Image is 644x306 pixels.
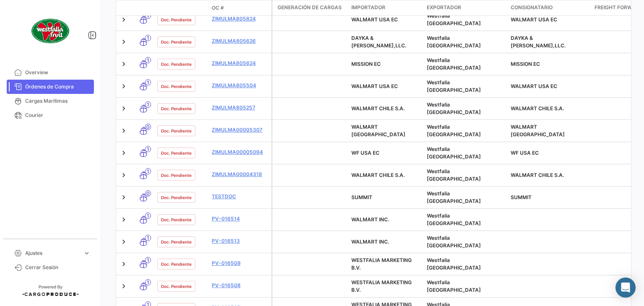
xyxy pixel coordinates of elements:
span: WALMART USA EC [351,83,398,89]
span: Doc. Pendiente [161,150,192,156]
datatable-header-cell: Exportador [423,0,507,16]
span: 0 [145,124,151,130]
a: Overview [7,65,94,80]
a: Órdenes de Compra [7,80,94,94]
span: WALMART CHILE S.A. [351,105,405,112]
a: Expand/Collapse Row [119,149,128,157]
span: Doc. Pendiente [161,194,192,201]
span: Doc. Pendiente [161,261,192,267]
span: Generación de cargas [278,4,342,11]
span: WALMART INC. [351,239,389,245]
span: 1 [145,57,151,63]
span: Westfalia Perú [427,101,481,115]
a: ZIMULMA805824 [212,15,268,23]
a: Courier [7,108,94,122]
span: Exportador [427,4,461,11]
div: Abrir Intercom Messenger [615,277,636,298]
datatable-header-cell: OC # [208,1,271,15]
span: Doc. Pendiente [161,83,192,90]
span: Westfalia Perú [427,35,481,49]
span: WALMART USA [511,124,565,137]
span: 1 [145,235,151,241]
a: Expand/Collapse Row [119,193,128,202]
span: WALMART USA EC [351,16,398,23]
span: WESTFALIA MARKETING B.V. [351,257,412,271]
span: expand_more [83,249,91,257]
a: Expand/Collapse Row [119,104,128,113]
span: WALMART USA [351,124,405,137]
span: MISSION EC [351,61,381,67]
span: Consignatario [511,4,553,11]
span: 0 [145,190,151,197]
span: 1 [145,279,151,285]
span: Overview [25,69,91,76]
a: Cargas Marítimas [7,94,94,108]
span: Órdenes de Compra [25,83,91,91]
span: WF USA EC [351,150,379,156]
span: WESTFALIA MARKETING B.V. [351,279,412,293]
span: Doc. Pendiente [161,39,192,45]
a: Expand/Collapse Row [119,16,128,24]
span: OC # [212,4,224,12]
span: WALMART CHILE S.A. [511,172,564,178]
span: Doc. Pendiente [161,105,192,112]
a: PV-016513 [212,237,268,245]
a: Expand/Collapse Row [119,127,128,135]
a: ZIMULMA805624 [212,60,268,67]
datatable-header-cell: Generación de cargas [273,0,348,16]
span: Westfalia Perú [427,235,481,249]
span: Doc. Pendiente [161,216,192,223]
a: PV-016508 [212,282,268,289]
span: Westfalia Perú [427,79,481,93]
span: WALMART INC. [351,216,389,223]
span: Courier [25,112,91,119]
span: 1 [145,257,151,263]
span: Westfalia Perú [427,146,481,160]
img: client-50.png [29,10,71,52]
a: ZIMULMA805626 [212,37,268,45]
a: Expand/Collapse Row [119,260,128,268]
span: WALMART USA EC [511,16,557,23]
span: Westfalia Perú [427,213,481,226]
span: Ajustes [25,249,80,257]
a: ZIMULMA00005307 [212,126,268,134]
span: Doc. Pendiente [161,283,192,290]
span: DAYKA & HACKETT,LLC. [511,35,566,49]
a: Expand/Collapse Row [119,38,128,46]
span: Doc. Pendiente [161,239,192,245]
a: Expand/Collapse Row [119,82,128,91]
span: Doc. Pendiente [161,61,192,67]
a: Expand/Collapse Row [119,238,128,246]
a: ZIMULMA00004318 [212,171,268,178]
span: Doc. Pendiente [161,127,192,134]
span: Westfalia Perú [427,190,481,204]
span: DAYKA & HACKETT,LLC. [351,35,406,49]
span: Doc. Pendiente [161,172,192,179]
span: 1 [145,79,151,86]
a: Expand/Collapse Row [119,215,128,224]
span: 1 [145,146,151,152]
datatable-header-cell: Modo de Transporte [133,5,154,11]
span: Cargas Marítimas [25,97,91,105]
span: SUMMIT [511,194,532,200]
datatable-header-cell: Consignatario [507,0,591,16]
span: Westfalia Perú [427,57,481,71]
a: ZIMULMA805257 [212,104,268,112]
span: Cerrar Sesión [25,264,91,271]
a: PV-016514 [212,215,268,223]
a: Expand/Collapse Row [119,282,128,290]
span: Westfalia Perú [427,257,481,271]
datatable-header-cell: Estado Doc. [154,5,208,11]
a: ZIMULMA00005094 [212,148,268,156]
a: Expand/Collapse Row [119,171,128,179]
a: PV-016509 [212,259,268,267]
span: Doc. Pendiente [161,16,192,23]
datatable-header-cell: Importador [348,0,423,16]
a: Expand/Collapse Row [119,60,128,68]
a: ZIMULMA805504 [212,82,268,89]
span: 1 [145,213,151,219]
span: WALMART CHILE S.A. [511,105,564,112]
span: 1 [145,101,151,108]
span: Westfalia Perú [427,279,481,293]
span: Westfalia Perú [427,124,481,137]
